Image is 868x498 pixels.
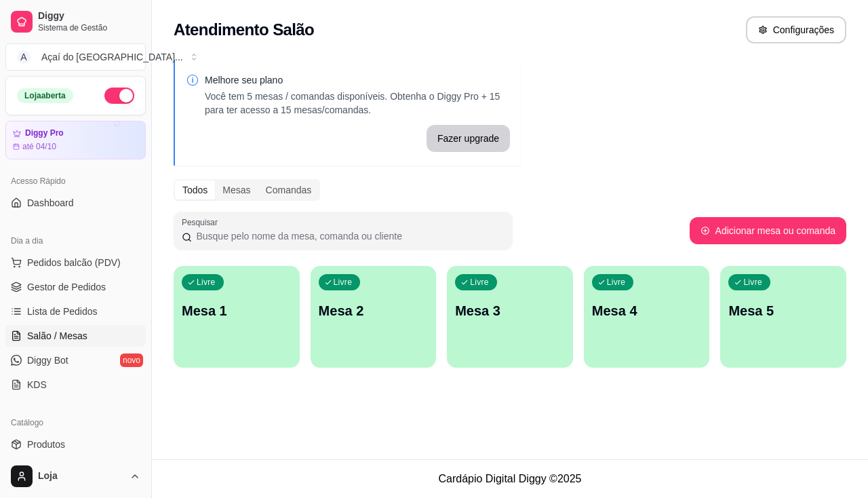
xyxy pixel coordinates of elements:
[607,277,626,288] p: Livre
[182,301,292,320] p: Mesa 1
[5,276,146,298] a: Gestor de Pedidos
[5,301,146,322] a: Lista de Pedidos
[5,121,146,159] a: Diggy Proaté 04/10
[27,280,106,294] span: Gestor de Pedidos
[205,73,510,87] p: Melhore seu plano
[27,196,74,210] span: Dashboard
[182,216,222,228] label: Pesquisar
[720,266,846,368] button: LivreMesa 5
[17,50,31,64] span: A
[27,329,87,343] span: Salão / Mesas
[174,19,314,41] h2: Atendimento Salão
[592,301,702,320] p: Mesa 4
[5,412,146,434] div: Catálogo
[470,277,489,288] p: Livre
[25,128,64,138] article: Diggy Pro
[5,192,146,214] a: Dashboard
[455,301,565,320] p: Mesa 3
[5,325,146,347] a: Salão / Mesas
[38,470,124,482] span: Loja
[743,277,762,288] p: Livre
[447,266,573,368] button: LivreMesa 3
[5,460,146,493] button: Loja
[27,378,47,391] span: KDS
[5,349,146,371] a: Diggy Botnovo
[152,459,868,498] footer: Cardápio Digital Diggy © 2025
[27,305,98,318] span: Lista de Pedidos
[205,90,510,117] p: Você tem 5 mesas / comandas disponíveis. Obtenha o Diggy Pro + 15 para ter acesso a 15 mesas/coma...
[690,217,846,244] button: Adicionar mesa ou comanda
[584,266,710,368] button: LivreMesa 4
[38,10,140,22] span: Diggy
[5,252,146,273] button: Pedidos balcão (PDV)
[427,125,510,152] button: Fazer upgrade
[41,50,183,64] div: Açaí do [GEOGRAPHIC_DATA] ...
[22,141,56,152] article: até 04/10
[215,180,258,199] div: Mesas
[5,374,146,396] a: KDS
[5,5,146,38] a: DiggySistema de Gestão
[5,170,146,192] div: Acesso Rápido
[5,230,146,252] div: Dia a dia
[5,434,146,455] a: Produtos
[319,301,429,320] p: Mesa 2
[27,438,65,451] span: Produtos
[728,301,838,320] p: Mesa 5
[17,88,73,103] div: Loja aberta
[258,180,319,199] div: Comandas
[175,180,215,199] div: Todos
[311,266,437,368] button: LivreMesa 2
[197,277,216,288] p: Livre
[746,16,846,43] button: Configurações
[334,277,353,288] p: Livre
[104,88,134,104] button: Alterar Status
[27,353,68,367] span: Diggy Bot
[174,266,300,368] button: LivreMesa 1
[38,22,140,33] span: Sistema de Gestão
[5,43,146,71] button: Select a team
[192,229,505,243] input: Pesquisar
[27,256,121,269] span: Pedidos balcão (PDV)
